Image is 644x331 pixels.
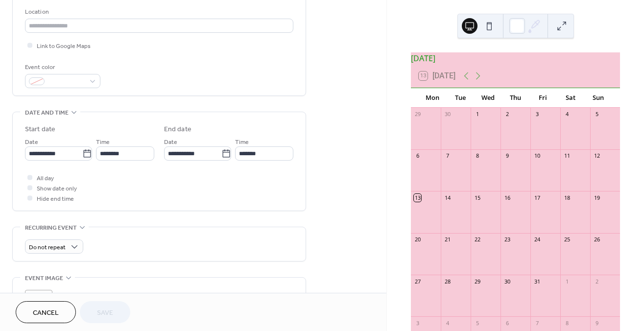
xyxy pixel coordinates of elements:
div: Location [25,7,291,17]
div: 28 [444,278,451,285]
div: 7 [533,319,541,327]
div: 12 [593,152,600,160]
div: 26 [593,236,600,243]
div: 30 [503,278,511,285]
div: Start date [25,124,55,135]
div: 22 [474,236,481,243]
span: Date and time [25,108,69,118]
span: Cancel [33,308,59,318]
div: 1 [563,278,571,285]
div: Fri [529,88,557,108]
div: ; [25,290,52,317]
div: 10 [533,152,541,160]
div: 20 [414,236,421,243]
button: Cancel [16,301,76,323]
div: 3 [533,111,541,118]
div: 2 [593,278,600,285]
div: 29 [474,278,481,285]
div: 21 [444,236,451,243]
div: 3 [414,319,421,327]
div: 1 [474,111,481,118]
div: 24 [533,236,541,243]
div: [DATE] [411,52,620,64]
div: 6 [503,319,511,327]
span: Show date only [37,184,77,194]
span: All day [37,173,54,184]
div: 17 [533,194,541,201]
div: Wed [474,88,501,108]
div: 16 [503,194,511,201]
div: 18 [563,194,571,201]
span: Date [25,137,38,147]
span: Recurring event [25,223,77,233]
span: Hide end time [37,194,74,204]
div: Sat [557,88,584,108]
div: Event color [25,62,98,72]
div: 5 [474,319,481,327]
div: 8 [563,319,571,327]
div: 7 [444,152,451,160]
div: Thu [501,88,529,108]
div: 23 [503,236,511,243]
div: 14 [444,194,451,201]
div: 4 [444,319,451,327]
div: 19 [593,194,600,201]
div: 5 [593,111,600,118]
span: Time [235,137,249,147]
div: 15 [474,194,481,201]
div: 9 [503,152,511,160]
span: Time [96,137,110,147]
div: 2 [503,111,511,118]
span: Link to Google Maps [37,41,91,51]
div: 29 [414,111,421,118]
div: 8 [474,152,481,160]
div: Mon [419,88,446,108]
div: 11 [563,152,571,160]
div: 30 [444,111,451,118]
div: 6 [414,152,421,160]
div: 27 [414,278,421,285]
div: End date [164,124,191,135]
span: Date [164,137,177,147]
div: 13 [414,194,421,201]
div: 4 [563,111,571,118]
span: Event image [25,273,63,284]
div: 9 [593,319,600,327]
div: Tue [446,88,474,108]
div: Sun [585,88,612,108]
span: Do not repeat [29,242,66,253]
div: 31 [533,278,541,285]
div: 25 [563,236,571,243]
